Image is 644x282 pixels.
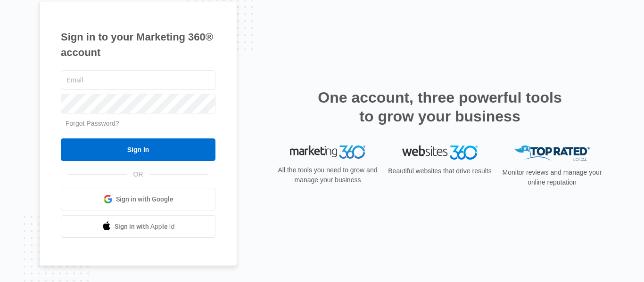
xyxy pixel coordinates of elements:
p: Beautiful websites that drive results [387,166,493,176]
h1: Sign in to your Marketing 360® account [61,29,215,60]
h2: One account, three powerful tools to grow your business [315,88,565,126]
p: Monitor reviews and manage your online reputation [499,168,605,187]
span: Sign in with Apple Id [115,222,175,232]
img: Top Rated Local [514,145,590,161]
p: All the tools you need to grow and manage your business [275,165,380,185]
img: Marketing 360 [290,145,365,159]
a: Sign in with Apple Id [61,215,215,238]
a: Forgot Password? [66,120,119,127]
input: Email [61,70,215,90]
span: Sign in with Google [116,194,173,204]
img: Websites 360 [402,145,478,159]
input: Sign In [61,138,215,161]
span: OR [127,169,150,179]
a: Sign in with Google [61,188,215,210]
